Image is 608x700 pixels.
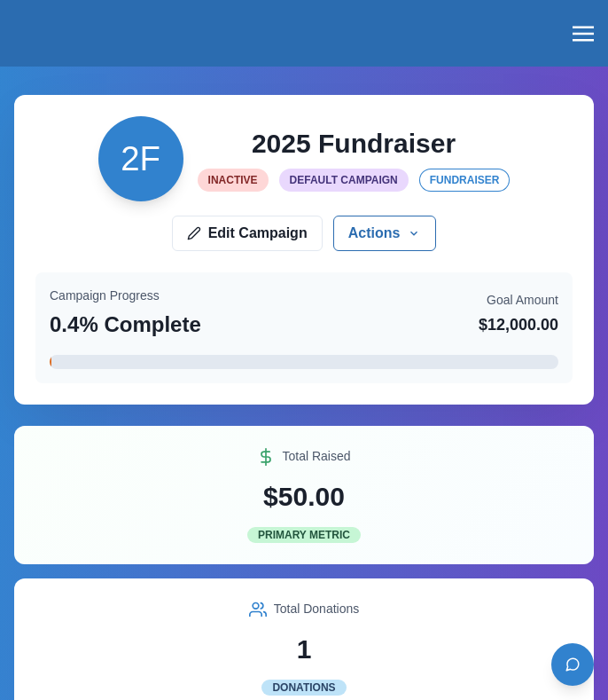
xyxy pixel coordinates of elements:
p: $12,000.00 [479,313,558,337]
span: Default Campaign [279,169,409,192]
span: Primary Metric [247,527,361,543]
p: $50.00 [263,476,345,516]
p: 1 [297,629,312,669]
p: Total Donations [274,600,360,618]
div: 2025 Fundraiser [121,142,160,176]
p: Goal Amount [487,291,558,310]
p: Total Raised [282,447,350,466]
span: Inactive [198,169,269,192]
span: fundraiser [419,169,511,192]
button: Actions [333,216,437,251]
span: Donations [261,680,346,696]
button: Open chat [551,643,594,686]
a: Edit Campaign [172,216,323,251]
p: Campaign Progress [50,287,160,305]
p: 0.4 % Complete [50,309,201,341]
h2: 2025 Fundraiser [252,126,456,161]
